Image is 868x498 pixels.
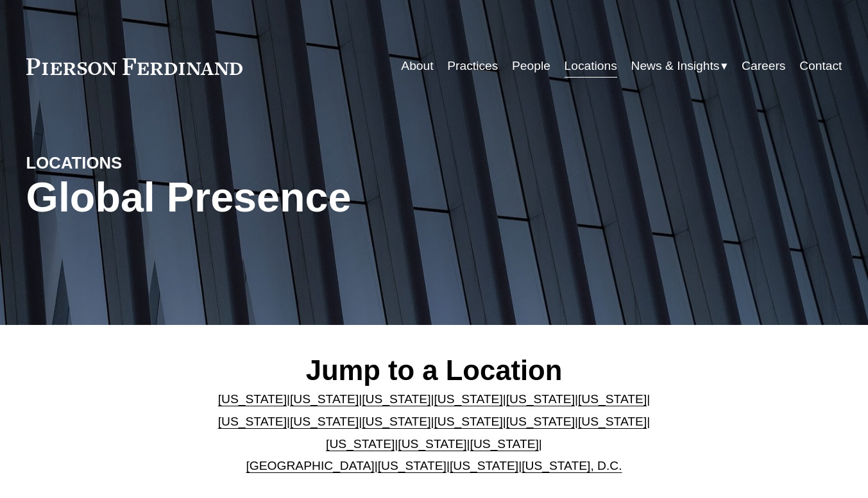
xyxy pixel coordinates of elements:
h1: Global Presence [26,174,570,221]
a: [US_STATE] [362,415,430,428]
a: [US_STATE] [434,392,502,406]
a: Contact [799,54,842,78]
a: Practices [447,54,498,78]
a: [US_STATE] [218,392,287,406]
a: [US_STATE] [470,437,539,451]
a: [US_STATE] [326,437,395,451]
span: News & Insights [631,55,720,78]
p: | | | | | | | | | | | | | | | | | | [196,388,672,477]
a: [GEOGRAPHIC_DATA] [246,459,374,472]
a: [US_STATE], D.C. [522,459,622,472]
a: [US_STATE] [362,392,430,406]
a: [US_STATE] [290,415,359,428]
a: [US_STATE] [398,437,466,451]
a: About [401,54,433,78]
a: [US_STATE] [506,392,575,406]
a: [US_STATE] [450,459,518,472]
a: [US_STATE] [506,415,575,428]
a: People [512,54,550,78]
a: Careers [742,54,785,78]
a: [US_STATE] [218,415,287,428]
a: folder dropdown [631,54,728,78]
a: [US_STATE] [578,392,647,406]
a: Locations [565,54,617,78]
h4: LOCATIONS [26,153,230,174]
a: [US_STATE] [434,415,502,428]
a: [US_STATE] [290,392,359,406]
h2: Jump to a Location [196,354,672,388]
a: [US_STATE] [578,415,647,428]
a: [US_STATE] [378,459,447,472]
